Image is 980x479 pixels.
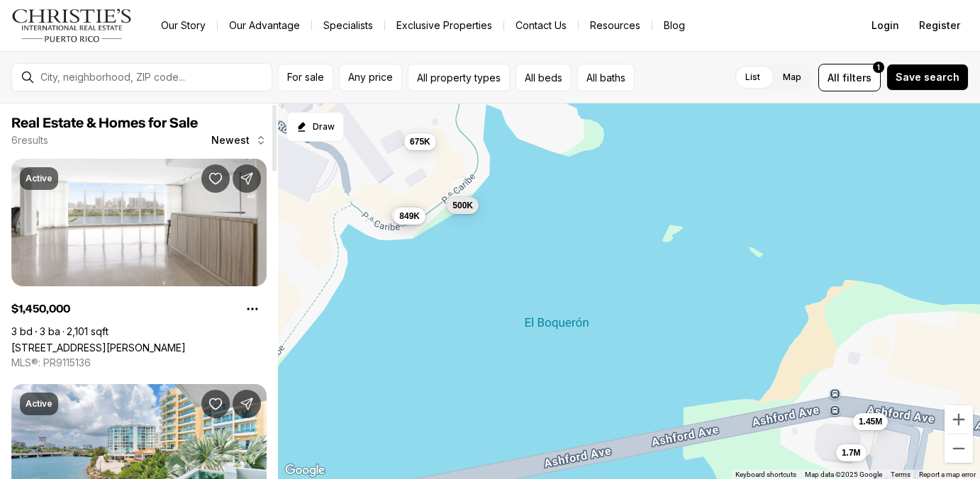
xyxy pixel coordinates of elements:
span: Any price [348,72,393,83]
button: Allfilters1 [818,64,881,91]
a: Exclusive Properties [385,16,503,35]
span: All [828,70,840,85]
button: Save Property: 1 LOS ROSALES ST #424 [201,390,230,418]
button: Share Property [233,390,261,418]
button: Start drawing [286,112,344,142]
span: 1.45M [859,416,882,427]
span: filters [842,70,872,85]
img: logo [11,9,133,43]
button: Share Property [233,164,261,193]
button: Property options [238,295,267,323]
a: Resources [579,16,652,35]
button: All beds [516,64,572,91]
button: 500K [447,197,479,214]
a: Specialists [312,16,384,35]
label: List [734,64,772,90]
button: Save search [886,64,969,91]
span: Real Estate & Homes for Sale [11,116,198,130]
label: Map [772,64,813,90]
span: Newest [211,135,250,146]
span: 849K [399,210,420,222]
button: Any price [339,64,402,91]
span: Register [919,20,960,31]
button: Zoom in [945,405,973,434]
span: 1 [877,62,880,73]
button: All baths [577,64,635,91]
span: Map data ©2025 Google [805,470,882,478]
button: Save Property: 860 ASHFORD AVENUE #5C #1 [201,164,230,193]
button: 585K [391,207,423,224]
span: 1.7M [842,447,861,458]
a: Our Story [150,16,217,35]
p: Active [26,398,52,410]
button: Register [911,11,969,40]
button: Login [863,11,908,40]
button: For sale [278,64,333,91]
a: Terms (opens in new tab) [891,470,911,478]
button: All property types [408,64,510,91]
button: 1.45M [853,413,888,430]
span: Login [872,20,899,31]
a: Report a map error [919,470,976,478]
button: Newest [203,126,275,154]
span: 500K [452,200,473,211]
button: 1.7M [836,444,867,461]
button: Contact Us [504,16,578,35]
a: Blog [652,16,696,35]
p: Active [26,173,52,184]
a: 860 ASHFORD AVENUE #5C #1, SAN JUAN PR, 00907 [11,342,186,354]
span: 675K [410,135,430,147]
span: Save search [896,72,959,83]
p: 6 results [11,135,48,146]
span: For sale [287,72,324,83]
a: Our Advantage [218,16,311,35]
button: 849K [394,208,425,225]
button: 675K [404,133,436,150]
